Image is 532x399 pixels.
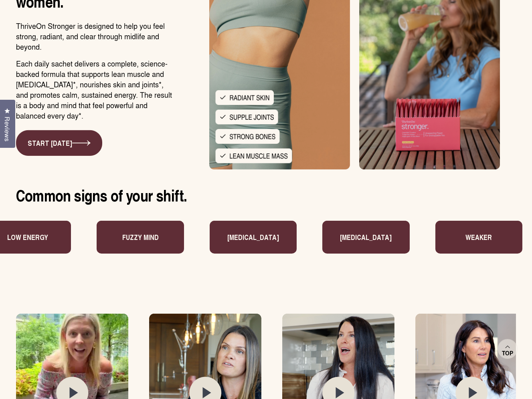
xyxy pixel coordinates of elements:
[313,232,364,242] p: [MEDICAL_DATA]
[16,185,516,205] h2: Common signs of your shift.
[2,117,12,141] span: Reviews
[438,232,464,242] p: Weaker
[16,130,102,156] a: START [DATE]
[200,232,251,242] p: [MEDICAL_DATA]
[16,58,177,121] p: Each daily sachet delivers a complete, science-backed formula that supports lean muscle and [MEDI...
[95,232,131,242] p: Fuzzy mind
[16,20,177,52] p: ThriveOn Stronger is designed to help you feel strong, radiant, and clear through midlife and bey...
[502,350,513,357] span: Top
